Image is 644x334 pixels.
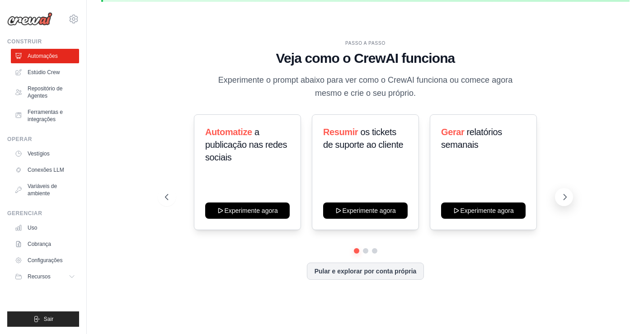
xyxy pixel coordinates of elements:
[205,127,252,137] font: Automatize
[323,127,403,150] font: os tickets de suporte ao cliente
[307,263,424,280] button: Pular e explorar por conta própria
[218,75,512,98] font: Experimente o prompt abaixo para ver como o CrewAI funciona ou comece agora mesmo e crie o seu pr...
[28,241,51,247] font: Cobrança
[441,127,502,150] font: relatórios semanais
[11,146,79,161] a: Vestígios
[11,253,79,268] a: Configurações
[7,136,32,142] font: Operar
[11,269,79,284] button: Recursos
[28,69,60,75] font: Estúdio Crew
[7,210,42,216] font: Gerenciar
[11,179,79,201] a: Variáveis ​​de ambiente
[323,127,358,137] font: Resumir
[28,151,50,157] font: Vestígios
[441,202,526,219] button: Experimente agora
[323,202,408,219] button: Experimente agora
[11,105,79,127] a: Ferramentas e integrações
[205,127,287,162] font: a publicação nas redes sociais
[599,291,644,334] div: Widget de chat
[28,225,37,231] font: Uso
[7,38,42,45] font: Construir
[276,51,455,66] font: Veja como o CrewAI funciona
[44,316,53,322] font: Sair
[7,311,79,327] button: Sair
[11,81,79,103] a: Repositório de Agentes
[7,12,52,26] img: Logotipo
[11,163,79,177] a: Conexões LLM
[28,109,63,122] font: Ferramentas e integrações
[28,167,64,173] font: Conexões LLM
[28,257,62,263] font: Configurações
[224,207,277,214] font: Experimente agora
[441,127,464,137] font: Gerar
[11,221,79,235] a: Uso
[28,85,62,99] font: Repositório de Agentes
[315,268,417,275] font: Pular e explorar por conta própria
[345,41,385,46] font: PASSO A PASSO
[28,183,57,197] font: Variáveis ​​de ambiente
[599,291,644,334] iframe: Chat Widget
[342,207,395,214] font: Experimente agora
[460,207,513,214] font: Experimente agora
[11,237,79,251] a: Cobrança
[11,65,79,80] a: Estúdio Crew
[11,49,79,63] a: Automações
[28,53,58,59] font: Automações
[28,273,51,280] font: Recursos
[205,202,290,219] button: Experimente agora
